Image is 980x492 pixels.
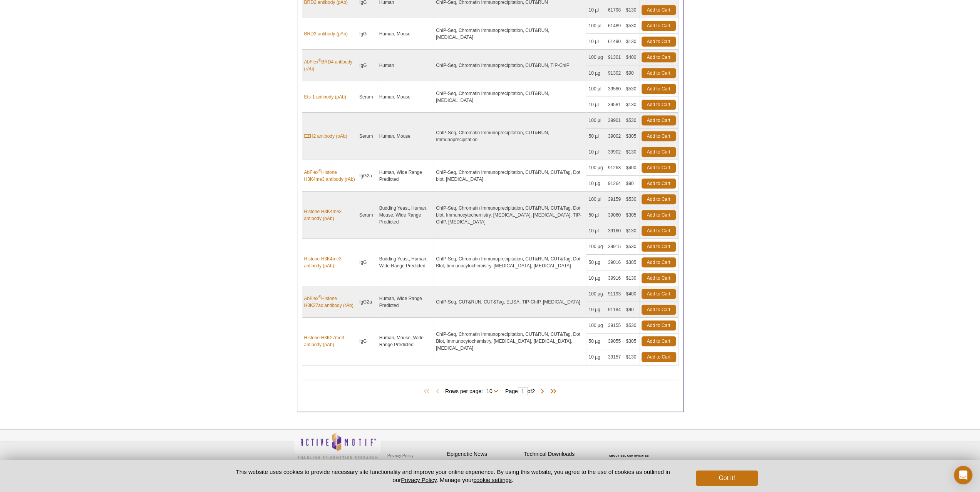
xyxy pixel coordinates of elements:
td: $130 [624,34,640,50]
a: AbFlex®BRD4 antibody (rAb) [304,58,355,72]
td: 50 µl [586,128,606,144]
a: Add to Cart [642,320,676,330]
a: Add to Cart [642,194,676,204]
td: 39155 [606,318,624,334]
td: Human, Wide Range Predicted [377,160,434,192]
td: 10 µg [586,349,606,365]
td: ChIP-Seq, Chromatin Immunoprecipitation, CUT&RUN, CUT&Tag, Dot Blot, Immunocytochemistry, [MEDICA... [434,318,586,365]
td: 39060 [606,207,624,223]
td: $400 [624,160,640,176]
td: ChIP-Seq, Chromatin Immunoprecipitation, CUT&RUN, CUT&Tag, Dot Blot, Immunocytochemistry, [MEDICA... [434,239,586,286]
td: $130 [624,97,640,113]
a: Add to Cart [642,289,676,299]
a: Add to Cart [642,257,676,267]
span: 2 [532,388,535,394]
a: Histone H3K4me3 antibody (pAb) [304,255,355,269]
sup: ® [318,58,321,62]
button: cookie settings [473,477,511,483]
td: $530 [624,113,640,128]
a: Add to Cart [642,52,676,62]
td: 61490 [606,34,624,50]
td: $130 [624,2,640,18]
a: Add to Cart [642,273,676,283]
td: 50 µl [586,207,606,223]
td: $305 [624,334,640,349]
td: Serum [357,81,377,113]
td: Budding Yeast, Human, Wide Range Predicted [377,239,434,286]
td: $530 [624,192,640,207]
td: 50 µg [586,255,606,270]
td: Budding Yeast, Human, Mouse, Wide Range Predicted [377,192,434,239]
td: 39915 [606,239,624,255]
td: Human, Mouse [377,81,434,113]
td: 10 µg [586,176,606,192]
td: ChIP-Seq, Chromatin Immunoprecipitation, CUT&RUN, CUT&Tag, Dot blot, [MEDICAL_DATA] [434,160,586,192]
td: 100 µg [586,318,606,334]
p: This website uses cookies to provide necessary site functionality and improve your online experie... [223,468,683,484]
td: 100 µl [586,192,606,207]
td: ChIP-Seq, Chromatin Immunoprecipitation, CUT&RUN, [MEDICAL_DATA] [434,81,586,113]
a: Histone H3K4me3 antibody (pAb) [304,208,355,222]
td: $130 [624,223,640,239]
button: Got it! [696,470,757,486]
a: Add to Cart [642,147,676,157]
a: Add to Cart [642,336,676,346]
h4: Epigenetic News [447,451,520,457]
td: 100 µg [586,286,606,302]
td: $130 [624,349,640,365]
td: $90 [624,176,640,192]
a: Ets-1 antibody (pAb) [304,93,346,100]
td: $90 [624,302,640,318]
td: $400 [624,286,640,302]
td: Human, Mouse [377,18,434,50]
td: Serum [357,192,377,239]
td: 10 µl [586,223,606,239]
td: 100 µg [586,239,606,255]
span: Page of [501,387,539,395]
a: Add to Cart [642,68,676,78]
td: IgG [357,50,377,81]
td: 10 µl [586,2,606,18]
td: 39002 [606,128,624,144]
td: 61798 [606,2,624,18]
a: Add to Cart [642,115,676,125]
td: ChIP-Seq, Chromatin Immunoprecipitation, CUT&RUN, Immunoprecipitation [434,113,586,160]
td: $530 [624,81,640,97]
td: 39916 [606,270,624,286]
td: 39580 [606,81,624,97]
td: Human, Mouse [377,113,434,160]
a: Add to Cart [642,131,676,141]
td: 39055 [606,334,624,349]
td: 10 µg [586,302,606,318]
a: Add to Cart [642,100,676,110]
a: Add to Cart [642,21,676,31]
td: 100 µl [586,81,606,97]
span: Rows per page: [445,387,501,395]
td: 100 µl [586,113,606,128]
h4: Technical Downloads [524,451,597,457]
a: Add to Cart [642,226,676,236]
td: IgG [357,239,377,286]
td: 39901 [606,113,624,128]
td: 91263 [606,160,624,176]
td: ChIP-Seq, CUT&RUN, CUT&Tag, ELISA, TIP-ChIP, [MEDICAL_DATA] [434,286,586,318]
td: $305 [624,255,640,270]
a: Add to Cart [642,178,676,188]
a: Add to Cart [642,163,676,173]
a: Add to Cart [642,352,676,362]
a: Add to Cart [642,305,676,315]
td: 91193 [606,286,624,302]
td: 100 µg [586,160,606,176]
a: Add to Cart [642,210,676,220]
a: AbFlex®Histone H3K27ac antibody (rAb) [304,295,355,309]
a: ABOUT SSL CERTIFICATES [609,454,649,457]
td: 100 µl [586,18,606,34]
td: 39016 [606,255,624,270]
td: 10 µl [586,34,606,50]
td: Human, Mouse, Wide Range Predicted [377,318,434,365]
a: BRD3 antibody (pAb) [304,30,348,37]
td: 10 µl [586,97,606,113]
td: $530 [624,18,640,34]
td: 91194 [606,302,624,318]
